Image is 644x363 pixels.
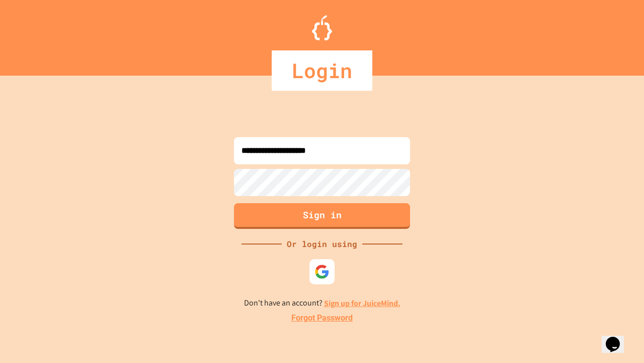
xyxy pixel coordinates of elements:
div: Or login using [282,238,362,250]
iframe: chat widget [560,279,634,322]
img: google-icon.svg [314,264,330,279]
img: Logo.svg [312,15,332,40]
a: Sign up for JuiceMind. [324,298,400,309]
iframe: chat widget [602,323,634,353]
p: Don't have an account? [244,297,400,310]
a: Forgot Password [291,312,353,324]
button: Sign in [234,203,410,229]
div: Login [272,50,372,91]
